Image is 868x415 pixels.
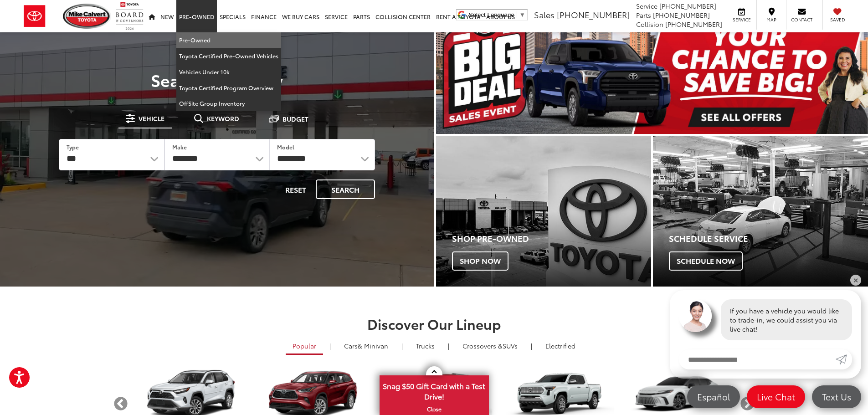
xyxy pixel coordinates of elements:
[176,48,281,64] a: Toyota Certified Pre-Owned Vehicles
[557,9,630,20] span: [PHONE_NUMBER]
[747,385,805,408] a: Live Chat
[740,396,755,412] button: Next
[176,80,281,96] a: Toyota Certified Program Overview
[817,391,856,402] span: Text Us
[636,1,657,10] span: Service
[172,143,187,151] label: Make
[812,385,861,408] a: Text Us
[761,16,781,23] span: Map
[139,115,164,122] span: Vehicle
[436,136,651,287] div: Toyota
[358,341,388,350] span: & Minivan
[653,136,868,287] div: Toyota
[67,143,79,151] label: Type
[446,341,452,350] li: |
[539,338,582,354] a: Electrified
[316,179,375,199] button: Search
[721,299,852,340] div: If you have a vehicle you would like to trade-in, we could assist you via live chat!
[409,338,442,354] a: Trucks
[207,115,239,122] span: Keyword
[636,20,663,29] span: Collision
[687,385,740,408] a: Español
[653,10,710,20] span: [PHONE_NUMBER]
[277,143,294,151] label: Model
[836,349,852,369] a: Submit
[665,20,722,29] span: [PHONE_NUMBER]
[176,96,281,111] a: OffSite Group Inventory
[752,391,800,402] span: Live Chat
[519,11,525,18] span: ▼
[176,32,281,48] a: Pre-Owned
[63,4,111,29] img: Mike Calvert Toyota
[113,316,755,331] h2: Discover Our Lineup
[282,116,308,122] span: Budget
[380,376,488,404] span: Snag $50 Gift Card with a Test Drive!
[693,391,734,402] span: Español
[38,71,396,89] h3: Search Inventory
[452,234,651,243] h4: Shop Pre-Owned
[337,338,395,354] a: Cars
[534,9,555,20] span: Sales
[731,16,752,23] span: Service
[399,341,405,350] li: |
[462,341,503,350] span: Crossovers &
[277,179,314,199] button: Reset
[286,338,323,355] a: Popular
[452,251,508,271] span: Shop Now
[791,16,812,23] span: Contact
[827,16,847,23] span: Saved
[636,10,651,20] span: Parts
[669,251,743,271] span: Schedule Now
[679,349,836,369] input: Enter your message
[176,64,281,80] a: Vehicles Under 10k
[113,396,129,412] button: Previous
[659,1,716,10] span: [PHONE_NUMBER]
[436,136,651,287] a: Shop Pre-Owned Shop Now
[669,234,868,243] h4: Schedule Service
[679,299,712,332] img: Agent profile photo
[327,341,333,350] li: |
[456,338,524,354] a: SUVs
[653,136,868,287] a: Schedule Service Schedule Now
[529,341,534,350] li: |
